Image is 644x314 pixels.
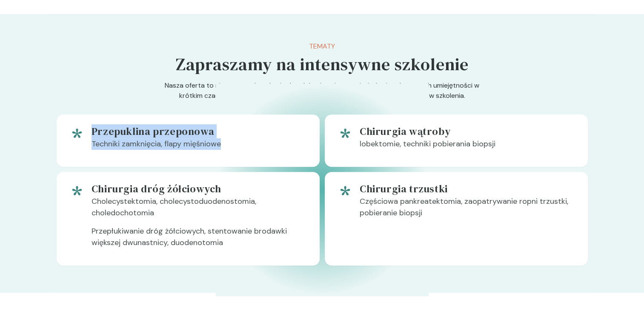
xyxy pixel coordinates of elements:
[92,182,306,196] h5: Chirurgia dróg żółciowych
[92,226,306,255] p: Przepłukiwanie dróg żółciowych, stentowanie brodawki większej dwunastnicy, duodenotomia
[360,125,574,138] h5: Chirurgia wątroby
[92,196,306,226] p: Cholecystektomia, cholecystoduodenostomia, choledochotomia
[176,41,469,51] p: Tematy
[176,51,469,77] h5: Zapraszamy na intensywne szkolenie
[360,182,574,196] h5: Chirurgia trzustki
[360,196,574,226] p: Częściowa pankreatektomia, zaopatrywanie ropni trzustki, pobieranie biopsji
[92,125,306,138] h5: Przepuklina przeponowa
[360,138,574,157] p: lobektomie, techniki pobierania biopsji
[92,138,306,157] p: Techniki zamknięcia, flapy mięśniowe
[159,80,486,114] p: Nasza oferta to niepowtarzalna okazja do zdobycia najnowszej wiedzy i praktycznych umiejętności w...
